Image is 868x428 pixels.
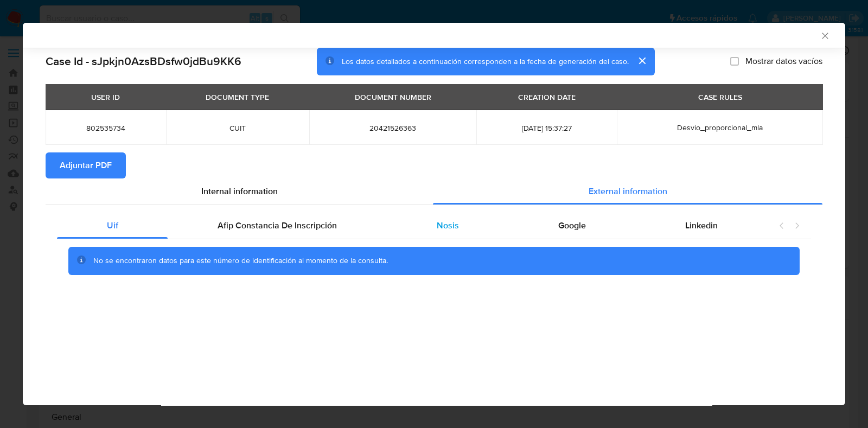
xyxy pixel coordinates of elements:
[46,152,126,178] button: Adjuntar PDF
[512,88,582,106] div: CREATION DATE
[677,122,763,133] span: Desvio_proporcional_mla
[60,154,112,177] span: Adjuntar PDF
[745,56,822,67] span: Mostrar datos vacíos
[93,255,388,266] span: No se encontraron datos para este número de identificación al momento de la consulta.
[57,213,768,239] div: Detailed external info
[348,88,438,106] div: DOCUMENT NUMBER
[692,88,749,106] div: CASE RULES
[85,88,126,106] div: USER ID
[437,219,459,232] span: Nosis
[46,178,822,205] div: Detailed info
[107,219,118,232] span: Uif
[558,219,586,232] span: Google
[342,56,629,67] span: Los datos detallados a continuación corresponden a la fecha de generación del caso.
[589,185,667,197] span: External information
[46,54,241,68] h2: Case Id - sJpkjn0AzsBDsfw0jdBu9KK6
[629,48,655,74] button: cerrar
[218,219,337,232] span: Afip Constancia De Inscripción
[322,123,463,133] span: 20421526363
[489,123,604,133] span: [DATE] 15:37:27
[23,23,845,405] div: closure-recommendation-modal
[179,123,296,133] span: CUIT
[201,185,278,197] span: Internal information
[820,30,829,40] button: Cerrar ventana
[730,57,739,66] input: Mostrar datos vacíos
[199,88,276,106] div: DOCUMENT TYPE
[59,123,153,133] span: 802535734
[685,219,718,232] span: Linkedin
